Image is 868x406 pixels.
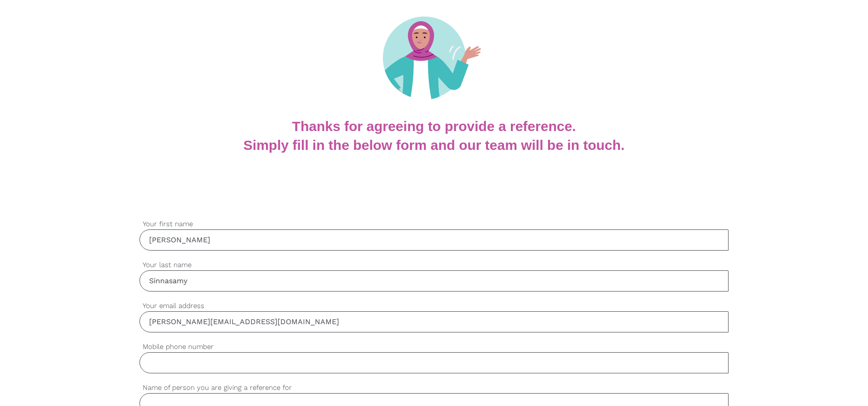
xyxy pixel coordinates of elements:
b: Simply fill in the below form and our team will be in touch. [243,137,625,153]
label: Your first name [139,219,729,229]
b: Thanks for agreeing to provide a reference. [292,119,576,134]
label: Your email address [139,301,729,311]
label: Name of person you are giving a reference for [139,383,729,393]
label: Mobile phone number [139,342,729,352]
label: Your last name [139,260,729,270]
